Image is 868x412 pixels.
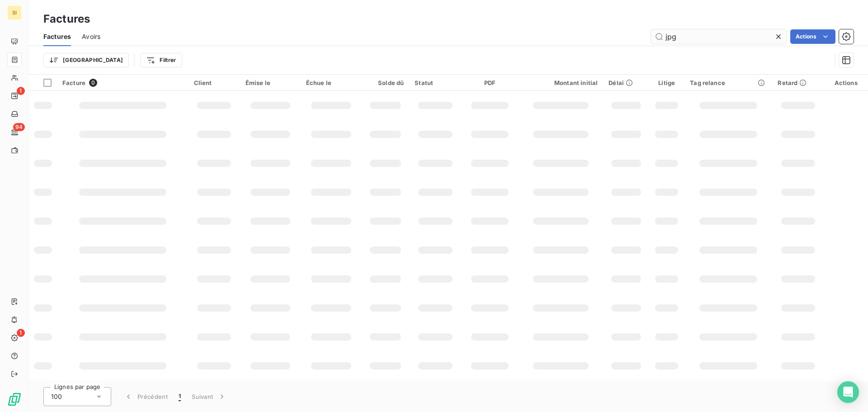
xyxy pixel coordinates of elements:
[367,79,404,86] div: Solde dû
[13,123,25,131] span: 94
[62,79,85,86] span: Facture
[173,387,186,406] button: 1
[194,79,235,86] div: Client
[7,5,22,20] div: SI
[778,79,818,86] div: Retard
[43,11,90,27] h3: Factures
[82,32,100,41] span: Avoirs
[17,87,25,95] span: 1
[690,79,767,86] div: Tag relance
[415,79,456,86] div: Statut
[609,79,643,86] div: Délai
[51,392,62,401] span: 100
[17,329,25,337] span: 1
[524,79,598,86] div: Montant initial
[837,381,859,403] div: Open Intercom Messenger
[245,79,295,86] div: Émise le
[7,392,22,407] img: Logo LeanPay
[186,387,232,406] button: Suivant
[118,387,173,406] button: Précédent
[43,53,129,67] button: [GEOGRAPHIC_DATA]
[790,29,835,44] button: Actions
[89,79,97,87] span: 0
[140,53,182,67] button: Filtrer
[651,29,787,44] input: Rechercher
[467,79,513,86] div: PDF
[179,392,181,401] span: 1
[830,79,863,86] div: Actions
[306,79,356,86] div: Échue le
[654,79,679,86] div: Litige
[43,32,71,41] span: Factures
